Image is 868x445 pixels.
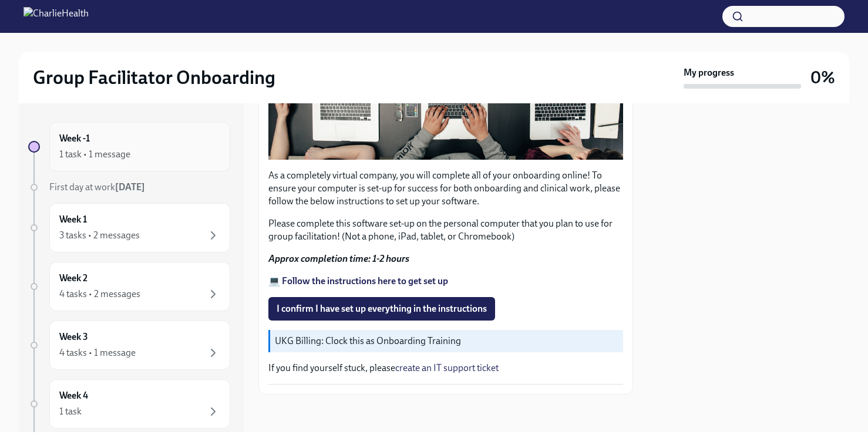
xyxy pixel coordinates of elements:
[28,321,230,370] a: Week 34 tasks • 1 message
[684,66,734,79] strong: My progress
[28,203,230,252] a: Week 13 tasks • 2 messages
[268,362,623,375] p: If you find yourself stuck, please
[268,217,623,243] p: Please complete this software set-up on the personal computer that you plan to use for group faci...
[59,132,90,145] h6: Week -1
[28,262,230,311] a: Week 24 tasks • 2 messages
[28,122,230,171] a: Week -11 task • 1 message
[268,297,495,321] button: I confirm I have set up everything in the instructions
[59,213,87,226] h6: Week 1
[28,379,230,429] a: Week 41 task
[268,169,623,208] p: As a completely virtual company, you will complete all of your onboarding online! To ensure your ...
[49,181,145,193] span: First day at work
[115,181,145,193] strong: [DATE]
[59,346,136,359] div: 4 tasks • 1 message
[33,66,275,89] h2: Group Facilitator Onboarding
[277,303,487,315] span: I confirm I have set up everything in the instructions
[59,229,140,242] div: 3 tasks • 2 messages
[810,67,835,88] h3: 0%
[268,253,409,264] strong: Approx completion time: 1-2 hours
[28,181,230,194] a: First day at work[DATE]
[395,362,499,373] a: create an IT support ticket
[59,389,88,402] h6: Week 4
[23,7,89,26] img: CharlieHealth
[268,275,448,286] a: 💻 Follow the instructions here to get set up
[59,148,130,161] div: 1 task • 1 message
[59,272,88,285] h6: Week 2
[275,335,618,348] p: UKG Billing: Clock this as Onboarding Training
[59,405,82,418] div: 1 task
[59,288,140,301] div: 4 tasks • 2 messages
[59,331,88,343] h6: Week 3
